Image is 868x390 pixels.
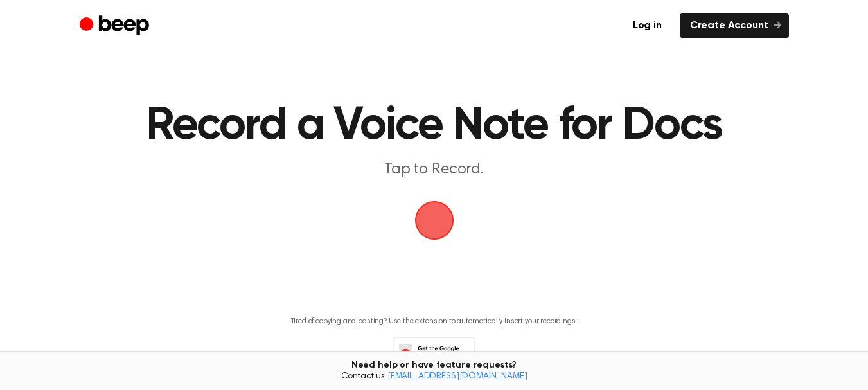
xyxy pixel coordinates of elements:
[291,317,578,326] p: Tired of copying and pasting? Use the extension to automatically insert your recordings.
[623,13,672,38] a: Log in
[680,13,789,38] a: Create Account
[80,13,152,39] a: Beep
[387,372,527,381] a: [EMAIL_ADDRESS][DOMAIN_NAME]
[188,159,681,181] p: Tap to Record.
[415,201,454,240] img: Beep Logo
[139,103,729,149] h1: Record a Voice Note for Docs
[8,371,860,383] span: Contact us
